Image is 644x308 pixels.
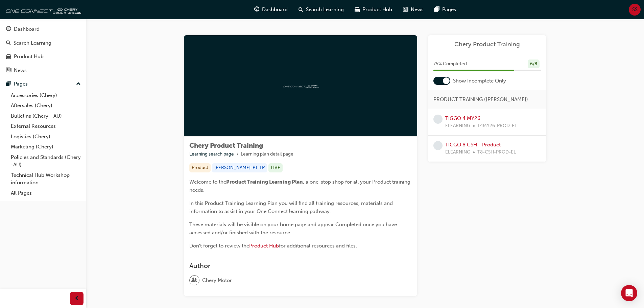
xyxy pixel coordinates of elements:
[3,78,84,90] button: Pages
[268,163,283,172] div: LIVE
[8,152,84,170] a: Policies and Standards (Chery -AU)
[189,179,226,185] span: Welcome to the
[355,5,360,14] span: car-icon
[189,262,412,270] h3: Author
[202,277,232,284] span: Chery Motor
[621,285,637,301] div: Open Intercom Messenger
[306,6,344,14] span: Search Learning
[453,77,506,85] span: Show Incomplete Only
[6,40,11,46] span: search-icon
[8,121,84,132] a: External Resources
[8,111,84,121] a: Bulletins (Chery - AU)
[528,60,540,69] div: 6 / 8
[6,81,11,87] span: pages-icon
[3,22,84,78] button: DashboardSearch LearningProduct HubNews
[189,151,234,157] a: Learning search page
[189,142,263,149] span: Chery Product Training
[8,90,84,101] a: Accessories (Chery)
[3,64,84,77] a: News
[445,148,470,156] span: ELEARNING
[226,179,303,185] span: Product Training Learning Plan
[6,68,11,74] span: news-icon
[3,23,84,35] a: Dashboard
[8,100,84,111] a: Aftersales (Chery)
[632,6,638,14] span: SS
[433,141,443,150] span: learningRecordVerb_NONE-icon
[279,243,357,249] span: for additional resources and files.
[445,142,501,148] a: TIGGO 8 CSH - Product
[76,80,81,89] span: up-icon
[403,5,408,14] span: news-icon
[433,96,528,103] span: PRODUCT TRAINING ([PERSON_NAME])
[241,150,293,158] li: Learning plan detail page
[192,276,197,285] span: user-icon
[189,221,398,236] span: These materials will be visible on your home page and appear Completed once you have accessed and...
[74,294,79,303] span: prev-icon
[477,148,516,156] span: T8-CSH-PROD-EL
[433,41,541,48] a: Chery Product Training
[14,39,51,47] div: Search Learning
[362,6,392,14] span: Product Hub
[434,5,439,14] span: pages-icon
[14,53,44,61] div: Product Hub
[6,54,11,60] span: car-icon
[398,3,429,17] a: news-iconNews
[254,5,259,14] span: guage-icon
[429,3,461,17] a: pages-iconPages
[6,26,11,32] span: guage-icon
[349,3,398,17] a: car-iconProduct Hub
[442,6,456,14] span: Pages
[189,243,249,249] span: Don't forget to review the
[433,115,443,124] span: learningRecordVerb_NONE-icon
[8,188,84,198] a: All Pages
[445,115,480,121] a: TIGGO 4 MY26
[293,3,349,17] a: search-iconSearch Learning
[14,67,27,74] div: News
[249,3,293,17] a: guage-iconDashboard
[14,80,28,88] div: Pages
[8,170,84,188] a: Technical Hub Workshop information
[189,200,394,214] span: In this Product Training Learning Plan you will find all training resources, materials and inform...
[14,25,40,33] div: Dashboard
[3,37,84,49] a: Search Learning
[282,82,319,89] img: oneconnect
[8,142,84,152] a: Marketing (Chery)
[433,60,467,68] span: 75 % Completed
[445,122,470,130] span: ELEARNING
[212,163,267,172] div: [PERSON_NAME]-PT-LP
[477,122,517,130] span: T4MY26-PROD-EL
[411,6,424,14] span: News
[3,3,81,16] img: oneconnect
[299,5,303,14] span: search-icon
[8,132,84,142] a: Logistics (Chery)
[3,50,84,63] a: Product Hub
[189,179,412,193] span: , a one-stop shop for all your Product training needs.
[262,6,288,14] span: Dashboard
[189,163,211,172] div: Product
[249,243,279,249] a: Product Hub
[629,4,641,16] button: SS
